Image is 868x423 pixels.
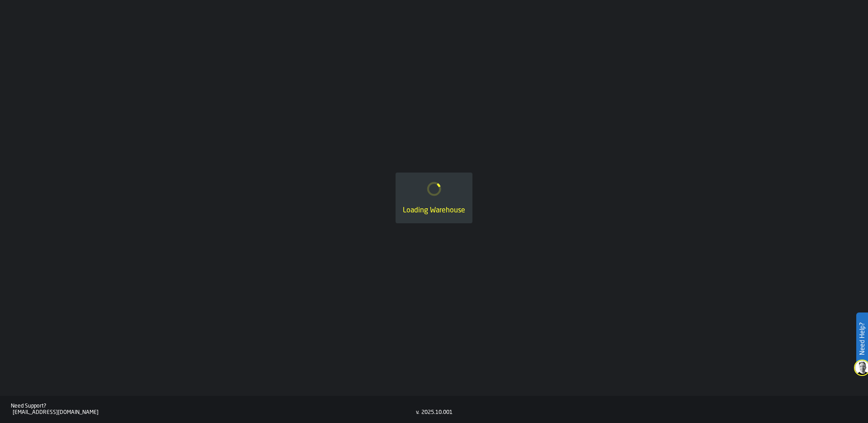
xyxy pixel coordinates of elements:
a: Need Support?[EMAIL_ADDRESS][DOMAIN_NAME] [11,403,416,416]
div: [EMAIL_ADDRESS][DOMAIN_NAME] [13,409,416,416]
div: Loading Warehouse [403,205,465,216]
div: v. [416,409,420,416]
div: Need Support? [11,403,416,409]
div: 2025.10.001 [421,409,453,416]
